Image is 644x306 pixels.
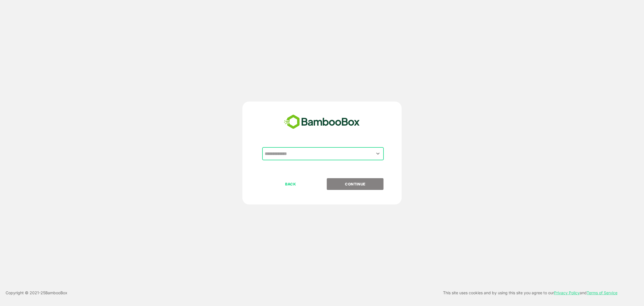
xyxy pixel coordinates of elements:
button: Open [374,150,382,157]
a: Privacy Policy [554,290,580,295]
p: BACK [263,181,319,187]
p: Copyright © 2021- 25 BambooBox [6,289,67,296]
button: CONTINUE [327,178,383,190]
img: bamboobox [281,113,363,131]
button: BACK [262,178,319,190]
p: CONTINUE [327,181,383,187]
a: Terms of Service [587,290,617,295]
p: This site uses cookies and by using this site you agree to our and [443,289,617,296]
